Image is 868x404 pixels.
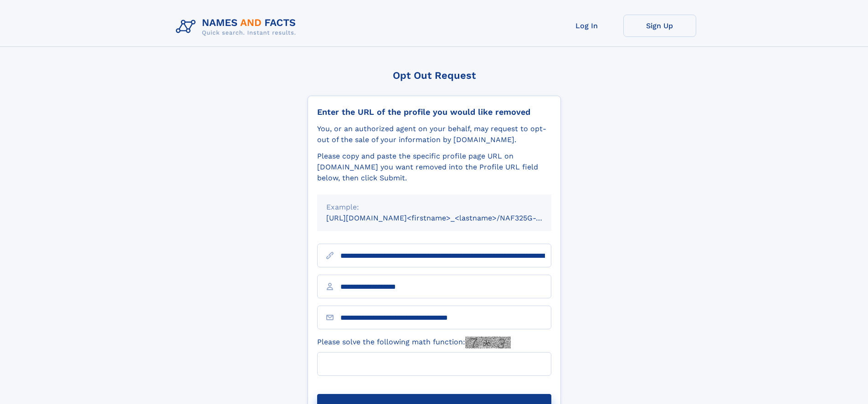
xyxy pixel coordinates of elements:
[317,337,511,348] label: Please solve the following math function:
[623,15,696,37] a: Sign Up
[550,15,623,37] a: Log In
[317,151,551,184] div: Please copy and paste the specific profile page URL on [DOMAIN_NAME] you want removed into the Pr...
[317,123,551,145] div: You, or an authorized agent on your behalf, may request to opt-out of the sale of your informatio...
[172,15,303,39] img: Logo Names and Facts
[317,107,551,117] div: Enter the URL of the profile you would like removed
[308,70,561,81] div: Opt Out Request
[326,214,569,222] small: [URL][DOMAIN_NAME]<firstname>_<lastname>/NAF325G-xxxxxxxx
[326,202,542,213] div: Example:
